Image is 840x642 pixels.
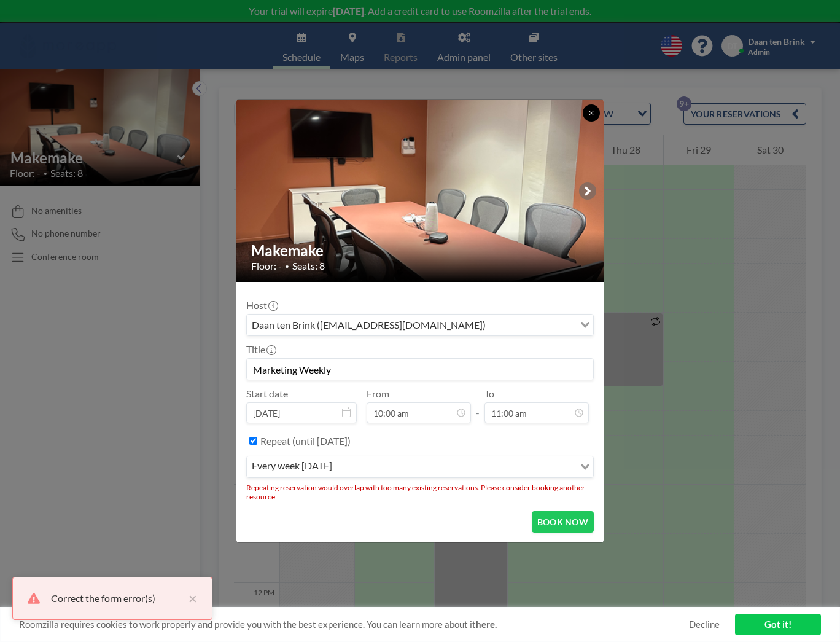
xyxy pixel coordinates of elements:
div: Search for option [247,315,593,335]
span: every week [DATE] [249,459,335,475]
label: Host [246,299,277,311]
span: - [476,392,480,419]
li: Repeating reservation would overlap with too many existing reservations. Please consider booking ... [246,483,594,501]
label: Title [246,343,275,356]
input: Search for option [489,317,573,333]
label: To [484,388,494,400]
span: • [285,262,289,271]
a: Decline [689,619,720,630]
input: Daan's reservation [247,359,593,380]
span: Seats: 8 [292,260,325,272]
span: Daan ten Brink ([EMAIL_ADDRESS][DOMAIN_NAME]) [249,317,488,333]
a: here. [476,619,497,630]
h2: Makemake [251,241,590,260]
span: Roomzilla requires cookies to work properly and provide you with the best experience. You can lea... [19,619,689,630]
div: Search for option [247,456,593,477]
div: Correct the form error(s) [51,591,182,606]
span: Floor: - [251,260,282,272]
label: Start date [246,388,288,400]
input: Search for option [336,459,573,475]
label: Repeat (until [DATE]) [260,435,351,447]
label: From [367,388,389,400]
a: Got it! [735,614,821,635]
button: BOOK NOW [532,511,594,533]
button: close [182,591,197,606]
